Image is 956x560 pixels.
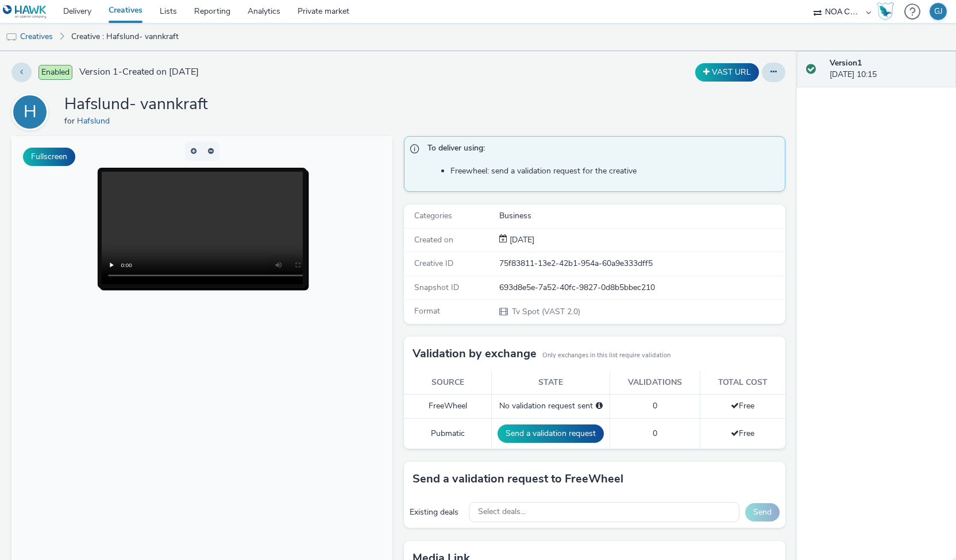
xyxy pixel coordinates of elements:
[77,115,114,126] a: Hafslund
[492,371,610,395] th: State
[653,400,657,411] span: 0
[731,428,754,439] span: Free
[499,210,784,222] div: Business
[498,424,604,443] button: Send a validation request
[414,258,453,269] span: Creative ID
[934,3,943,20] div: GJ
[498,400,604,412] div: No validation request sent
[414,306,440,316] span: Format
[653,428,657,439] span: 0
[410,507,462,518] div: Existing deals
[64,94,208,115] h1: Hafslund- vannkraft
[830,57,862,68] strong: Version 1
[64,115,77,126] span: for
[507,234,534,246] div: Creation 06 October 2025, 10:15
[731,400,754,411] span: Free
[413,470,623,488] h3: Send a validation request to FreeWheel
[692,63,762,82] div: Duplicate the creative as a VAST URL
[404,371,491,395] th: Source
[700,371,785,395] th: Total cost
[877,2,899,21] a: Hawk Academy
[507,234,534,245] span: [DATE]
[695,63,759,82] button: VAST URL
[610,371,700,395] th: Validations
[404,395,491,418] td: FreeWheel
[11,106,53,117] a: H
[542,351,670,360] small: Only exchanges in this list require validation
[499,258,784,269] div: 75f83811-13e2-42b1-954a-60a9e333dff5
[414,282,459,293] span: Snapshot ID
[427,142,773,157] span: To deliver using:
[414,234,453,245] span: Created on
[478,507,526,517] span: Select deals...
[6,32,17,43] img: tv
[745,503,780,522] button: Send
[404,418,491,449] td: Pubmatic
[877,2,894,21] img: Hawk Academy
[511,306,580,317] span: Tv Spot (VAST 2.0)
[24,96,37,128] div: H
[450,165,778,177] li: Freewheel: send a validation request for the creative
[830,57,947,81] div: [DATE] 10:15
[596,400,603,412] div: Please select a deal below and click on Send to send a validation request to FreeWheel.
[79,65,199,79] span: Version 1 - Created on [DATE]
[38,65,72,80] span: Enabled
[413,345,537,362] h3: Validation by exchange
[414,210,452,221] span: Categories
[499,282,784,293] div: 693d8e5e-7a52-40fc-9827-0d8b5bbec210
[65,23,184,51] a: Creative : Hafslund- vannkraft
[3,5,47,19] img: undefined Logo
[23,148,75,166] button: Fullscreen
